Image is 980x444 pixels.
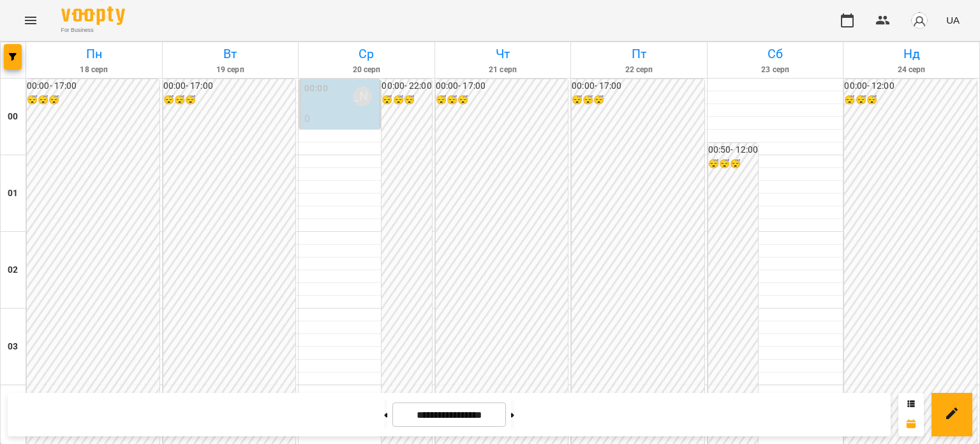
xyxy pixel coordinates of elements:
h6: Сб [709,44,842,64]
h6: 😴😴😴 [163,93,296,107]
h6: 00:00 - 17:00 [163,79,296,93]
h6: Пн [28,44,160,64]
span: UA [946,13,960,27]
h6: 00:00 - 12:00 [844,79,977,93]
h6: 00:50 - 12:00 [708,143,758,157]
p: 0 [304,111,377,126]
h6: 00 [8,110,18,124]
button: UA [941,8,965,32]
h6: Вт [165,44,297,64]
div: Литвин Галина [353,87,372,106]
h6: 00:00 - 22:00 [382,79,431,93]
h6: Пт [573,44,705,64]
h6: 23 серп [709,64,842,76]
h6: 00:00 - 17:00 [27,79,160,93]
button: Menu [15,5,46,36]
img: Voopty Logo [61,6,125,25]
h6: 01 [8,187,18,201]
h6: 😴😴😴 [572,93,704,107]
h6: 22 серп [573,64,705,76]
img: avatar_s.png [910,11,928,29]
h6: 24 серп [845,64,977,76]
p: індивід укр мова 45 хв ([PERSON_NAME] Севонькіна) [304,126,377,187]
h6: 18 серп [28,64,160,76]
label: 00:00 [304,82,328,96]
h6: 00:00 - 17:00 [572,79,704,93]
h6: 19 серп [165,64,297,76]
h6: 😴😴😴 [436,93,568,107]
h6: 😴😴😴 [382,93,431,107]
h6: 00:00 - 17:00 [436,79,568,93]
h6: 😴😴😴 [844,93,977,107]
h6: 😴😴😴 [708,157,758,171]
h6: 03 [8,340,18,354]
h6: Чт [437,44,569,64]
h6: 😴😴😴 [27,93,160,107]
h6: Нд [845,44,977,64]
span: For Business [61,26,125,34]
h6: 02 [8,263,18,277]
h6: 21 серп [437,64,569,76]
h6: 20 серп [301,64,433,76]
h6: Ср [301,44,433,64]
